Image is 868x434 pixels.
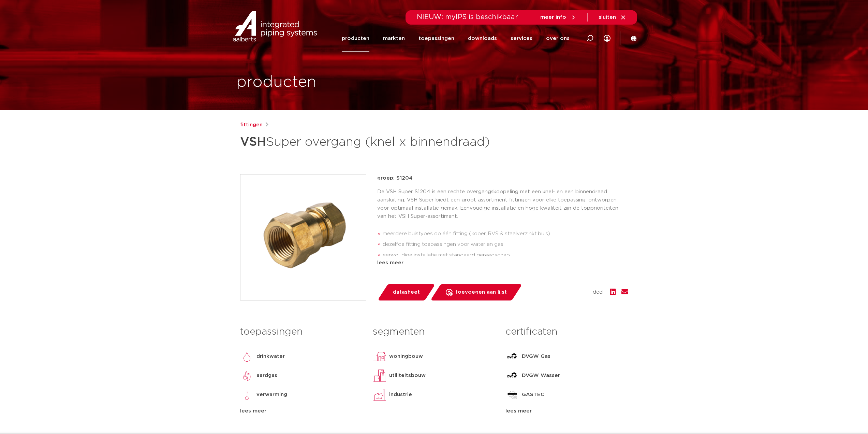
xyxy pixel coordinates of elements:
[373,388,386,402] img: industrie
[393,287,420,298] span: datasheet
[240,121,263,129] a: fittingen
[505,325,628,339] h3: certificaten
[240,350,254,363] img: drinkwater
[505,388,519,402] img: GASTEC
[377,284,435,300] a: datasheet
[418,25,454,52] a: toepassingen
[240,407,363,415] div: lees meer
[256,372,277,380] p: aardgas
[546,25,570,52] a: over ons
[373,325,495,339] h3: segmenten
[540,15,566,20] span: meer info
[389,372,426,380] p: utiliteitsbouw
[342,25,570,52] nav: Menu
[236,71,317,93] h1: producten
[383,25,405,52] a: markten
[511,25,532,52] a: services
[240,388,254,402] img: verwarming
[505,350,519,363] img: DVGW Gas
[377,259,628,267] div: lees meer
[593,288,604,296] span: deel:
[342,25,369,52] a: producten
[599,15,616,20] span: sluiten
[256,352,285,361] p: drinkwater
[522,352,550,361] p: DVGW Gas
[383,239,628,250] li: dezelfde fitting toepassingen voor water en gas
[505,407,628,415] div: lees meer
[522,391,544,399] p: GASTEC
[540,14,576,20] a: meer info
[377,174,628,182] p: groep: S1204
[522,372,560,380] p: DVGW Wasser
[389,391,412,399] p: industrie
[383,250,628,261] li: eenvoudige installatie met standaard gereedschap
[240,325,363,339] h3: toepassingen
[599,14,626,20] a: sluiten
[240,369,254,382] img: aardgas
[240,174,366,300] img: Product Image for VSH Super overgang (knel x binnendraad)
[417,14,518,20] span: NIEUW: myIPS is beschikbaar
[468,25,497,52] a: downloads
[256,391,287,399] p: verwarming
[389,352,423,361] p: woningbouw
[240,132,496,152] h1: Super overgang (knel x binnendraad)
[377,188,628,221] p: De VSH Super S1204 is een rechte overgangskoppeling met een knel- en een binnendraad aansluiting....
[505,369,519,382] img: DVGW Wasser
[373,369,386,382] img: utiliteitsbouw
[383,228,628,239] li: meerdere buistypes op één fitting (koper, RVS & staalverzinkt buis)
[240,136,266,148] strong: VSH
[455,287,507,298] span: toevoegen aan lijst
[373,350,386,363] img: woningbouw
